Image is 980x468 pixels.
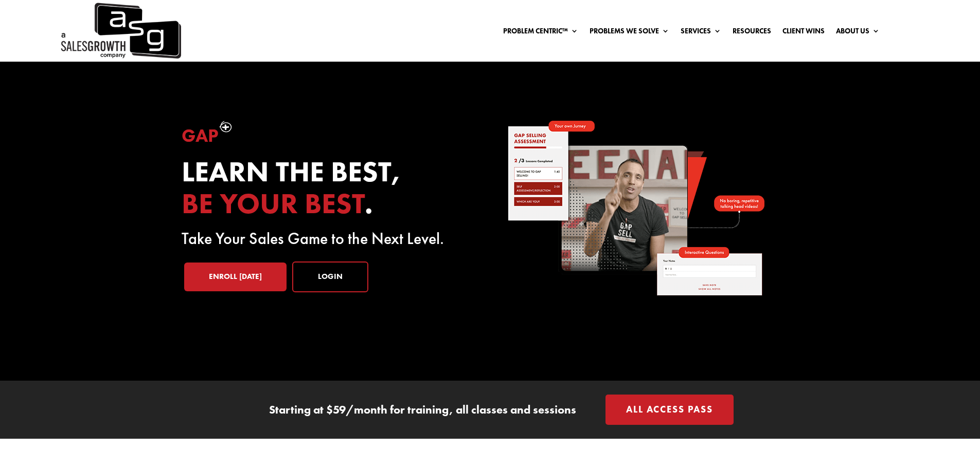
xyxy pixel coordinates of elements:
img: plus-symbol-white [219,121,232,133]
a: Login [292,261,368,292]
a: Problems We Solve [590,27,669,39]
a: Resources [733,27,771,39]
p: Take Your Sales Game to the Next Level. [182,233,473,245]
span: Gap [182,124,219,147]
a: Client Wins [782,27,825,39]
a: Services [681,27,721,39]
a: Problem Centric™ [503,27,578,39]
span: be your best [182,185,365,222]
a: Enroll [DATE] [184,263,287,291]
h2: Learn the best, . [182,156,473,224]
a: All Access Pass [605,395,734,425]
img: self-paced-sales-course-online [507,121,764,295]
a: About Us [836,27,880,39]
